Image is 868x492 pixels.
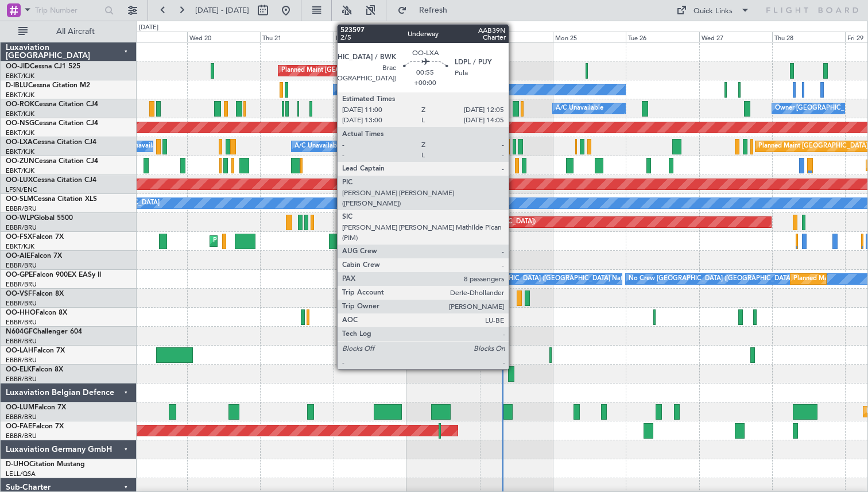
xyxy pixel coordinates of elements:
a: EBKT/KJK [6,148,34,156]
a: OO-ELKFalcon 8X [6,366,63,373]
a: EBBR/BRU [6,413,37,421]
div: Sun 24 [480,32,553,42]
a: EBBR/BRU [6,432,37,440]
a: LELL/QSA [6,470,36,478]
a: OO-FAEFalcon 7X [6,423,64,430]
a: EBKT/KJK [6,166,34,175]
div: Sat 23 [406,32,479,42]
div: Thu 21 [260,32,333,42]
button: Quick Links [671,1,755,20]
a: EBKT/KJK [6,91,34,99]
div: A/C Unavailable [GEOGRAPHIC_DATA] ([GEOGRAPHIC_DATA] National) [294,138,508,155]
a: EBBR/BRU [6,356,37,365]
div: Wed 27 [699,32,772,42]
span: OO-SLM [6,196,33,203]
a: EBKT/KJK [6,129,34,137]
span: OO-AIE [6,253,30,259]
a: EBBR/BRU [6,204,37,213]
a: EBBR/BRU [6,375,37,383]
a: OO-LAHFalcon 7X [6,347,65,354]
span: OO-LXA [6,139,33,146]
a: OO-ZUNCessna Citation CJ4 [6,158,98,165]
div: No Crew [GEOGRAPHIC_DATA] ([GEOGRAPHIC_DATA] National) [629,270,821,288]
a: EBBR/BRU [6,318,37,327]
a: OO-GPEFalcon 900EX EASy II [6,272,101,278]
span: D-IJHO [6,461,29,468]
a: OO-NSGCessna Citation CJ4 [6,120,98,127]
a: EBBR/BRU [6,299,37,308]
a: EBBR/BRU [6,337,37,346]
a: OO-LUXCessna Citation CJ4 [6,177,96,184]
span: OO-WLP [6,215,34,222]
span: [DATE] - [DATE] [195,5,249,16]
a: OO-AIEFalcon 7X [6,253,62,259]
button: All Aircraft [13,22,125,41]
button: Refresh [392,1,461,20]
a: D-IBLUCessna Citation M2 [6,82,90,89]
a: OO-LXACessna Citation CJ4 [6,139,96,146]
div: Tue 19 [114,32,187,42]
span: Refresh [409,6,458,14]
a: OO-WLPGlobal 5500 [6,215,73,222]
div: No Crew Kortrijk-[GEOGRAPHIC_DATA] [336,81,455,98]
input: Trip Number [35,2,101,19]
span: OO-HHO [6,309,36,316]
div: Planned Maint [GEOGRAPHIC_DATA] ([GEOGRAPHIC_DATA]) [355,214,536,231]
a: EBBR/BRU [6,223,37,232]
span: OO-NSG [6,120,34,127]
a: OO-JIDCessna CJ1 525 [6,63,80,70]
div: Thu 28 [772,32,845,42]
a: OO-FSXFalcon 7X [6,234,64,241]
div: Fri 22 [334,32,406,42]
a: OO-HHOFalcon 8X [6,309,67,316]
a: OO-SLMCessna Citation XLS [6,196,97,203]
span: OO-ROK [6,101,34,108]
span: All Aircraft [30,28,121,36]
span: OO-GPE [6,272,33,278]
span: OO-LAH [6,347,33,354]
a: D-IJHOCitation Mustang [6,461,85,468]
a: LFSN/ENC [6,185,37,194]
span: OO-LUX [6,177,33,184]
a: N604GFChallenger 604 [6,328,82,335]
a: EBKT/KJK [6,242,34,251]
div: Tue 26 [626,32,699,42]
span: OO-JID [6,63,30,70]
span: OO-LUM [6,404,34,411]
a: EBBR/BRU [6,280,37,289]
div: A/C Unavailable [556,100,603,117]
span: D-IBLU [6,82,28,89]
a: OO-ROKCessna Citation CJ4 [6,101,98,108]
div: Wed 20 [187,32,260,42]
span: OO-VSF [6,290,32,297]
div: Mon 25 [553,32,626,42]
a: EBKT/KJK [6,110,34,118]
span: OO-ELK [6,366,32,373]
span: OO-ZUN [6,158,34,165]
div: Planned Maint [GEOGRAPHIC_DATA] ([GEOGRAPHIC_DATA]) [281,62,462,79]
div: Quick Links [693,6,733,17]
span: OO-FAE [6,423,32,430]
span: N604GF [6,328,33,335]
div: Planned Maint Kortrijk-[GEOGRAPHIC_DATA] [213,233,347,250]
a: EBKT/KJK [6,72,34,80]
a: EBBR/BRU [6,261,37,270]
span: OO-FSX [6,234,32,241]
a: OO-VSFFalcon 8X [6,290,64,297]
a: OO-LUMFalcon 7X [6,404,66,411]
div: No Crew [GEOGRAPHIC_DATA] ([GEOGRAPHIC_DATA] National) [447,270,639,288]
div: [DATE] [139,23,158,33]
